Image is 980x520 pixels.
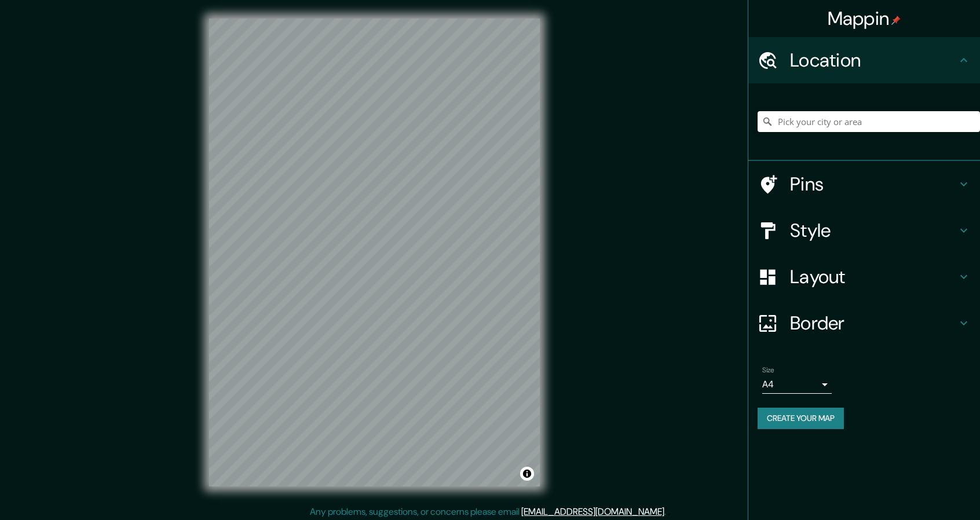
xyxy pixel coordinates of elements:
[521,506,664,518] a: [EMAIL_ADDRESS][DOMAIN_NAME]
[666,505,668,519] div: .
[790,219,957,242] h4: Style
[790,49,957,72] h4: Location
[209,19,540,486] canvas: Map
[891,16,901,25] img: pin-icon.png
[748,207,980,254] div: Style
[758,408,844,429] button: Create your map
[790,312,957,335] h4: Border
[668,505,670,519] div: .
[520,467,534,481] button: Toggle attribution
[790,265,957,288] h4: Layout
[748,254,980,300] div: Layout
[748,300,980,346] div: Border
[762,375,832,394] div: A4
[310,505,666,519] p: Any problems, suggestions, or concerns please email .
[748,161,980,207] div: Pins
[828,7,901,30] h4: Mappin
[758,111,980,132] input: Pick your city or area
[790,173,957,196] h4: Pins
[762,365,774,375] label: Size
[748,37,980,83] div: Location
